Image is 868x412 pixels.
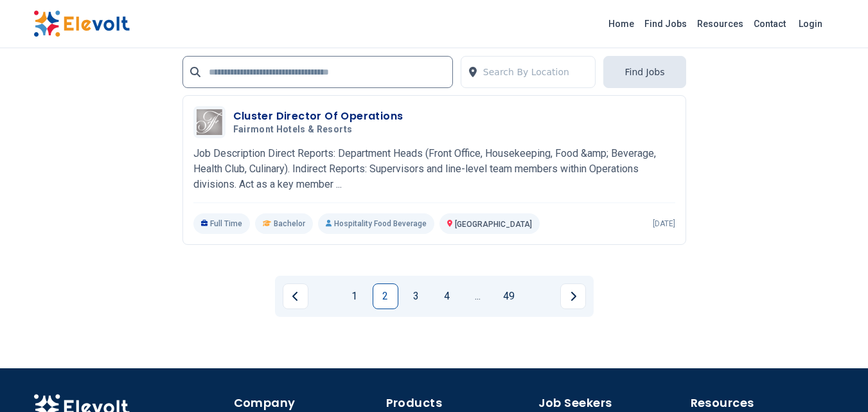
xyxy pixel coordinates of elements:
[692,13,748,34] a: Resources
[193,213,251,234] p: Full Time
[274,219,305,229] span: Bachelor
[193,106,675,234] a: Fairmont Hotels & ResortsCluster Director Of OperationsFairmont Hotels & ResortsJob Description D...
[233,109,403,124] h3: Cluster Director Of Operations
[33,10,130,37] img: Elevolt
[538,394,683,412] h4: Job Seekers
[403,283,429,309] a: Page 3
[283,283,586,309] ul: Pagination
[434,283,460,309] a: Page 4
[465,283,491,309] a: Jump forward
[748,13,791,34] a: Contact
[386,394,531,412] h4: Products
[603,13,639,34] a: Home
[691,394,835,412] h4: Resources
[560,283,586,309] a: Next page
[233,124,353,136] span: Fairmont Hotels & Resorts
[455,220,532,229] span: [GEOGRAPHIC_DATA]
[283,283,308,309] a: Previous page
[653,219,675,229] p: [DATE]
[373,283,398,309] a: Page 2 is your current page
[342,283,368,309] a: Page 1
[603,56,686,88] button: Find Jobs
[197,109,222,135] img: Fairmont Hotels & Resorts
[234,394,378,412] h4: Company
[804,350,868,412] iframe: Chat Widget
[496,283,522,309] a: Page 49
[318,213,434,234] p: Hospitality Food Beverage
[193,146,675,192] p: Job Description Direct Reports: Department Heads (Front Office, Housekeeping, Food &amp; Beverage...
[639,13,692,34] a: Find Jobs
[791,11,830,37] a: Login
